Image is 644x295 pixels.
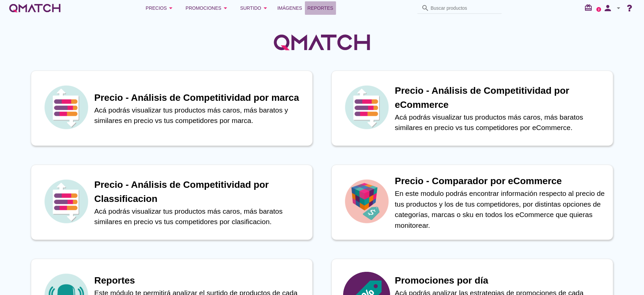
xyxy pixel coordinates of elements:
h1: Reportes [94,273,306,288]
span: Reportes [308,4,333,12]
img: icon [43,84,90,131]
p: Acá podrás visualizar tus productos más caros, más baratos similares en precio vs tus competidore... [94,206,306,227]
a: iconPrecio - Análisis de Competitividad por ClassificacionAcá podrás visualizar tus productos más... [21,165,322,240]
a: Imágenes [275,1,305,15]
i: arrow_drop_down [221,4,229,12]
input: Buscar productos [431,3,498,13]
a: iconPrecio - Análisis de Competitividad por marcaAcá podrás visualizar tus productos más caros, m... [21,71,322,146]
i: person [601,3,614,13]
a: iconPrecio - Comparador por eCommerceEn este modulo podrás encontrar información respecto al prec... [322,165,623,240]
img: icon [43,178,90,225]
p: En este modulo podrás encontrar información respecto al precio de tus productos y los de tus comp... [395,188,606,230]
h1: Precio - Análisis de Competitividad por Classificacion [94,178,306,206]
h1: Precio - Comparador por eCommerce [395,174,606,188]
a: Reportes [305,1,336,15]
img: icon [343,178,390,225]
a: white-qmatch-logo [8,1,62,15]
p: Acá podrás visualizar tus productos más caros, más baratos similares en precio vs tus competidore... [395,112,606,133]
i: redeem [584,4,595,12]
div: Precios [146,4,175,12]
text: 2 [598,8,600,11]
i: arrow_drop_down [614,4,623,12]
h1: Precio - Análisis de Competitividad por eCommerce [395,84,606,112]
div: Surtido [240,4,269,12]
button: Surtido [235,1,275,15]
h1: Promociones por día [395,273,606,288]
h1: Precio - Análisis de Competitividad por marca [94,91,306,105]
i: arrow_drop_down [167,4,175,12]
p: Acá podrás visualizar tus productos más caros, más baratos y similares en precio vs tus competido... [94,105,306,126]
span: Imágenes [277,4,302,12]
i: search [421,4,429,12]
img: icon [343,84,390,131]
div: Promociones [185,4,229,12]
a: 2 [596,7,601,12]
button: Promociones [180,1,235,15]
button: Precios [140,1,180,15]
a: iconPrecio - Análisis de Competitividad por eCommerceAcá podrás visualizar tus productos más caro... [322,71,623,146]
img: QMatchLogo [272,26,372,59]
i: arrow_drop_down [261,4,269,12]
